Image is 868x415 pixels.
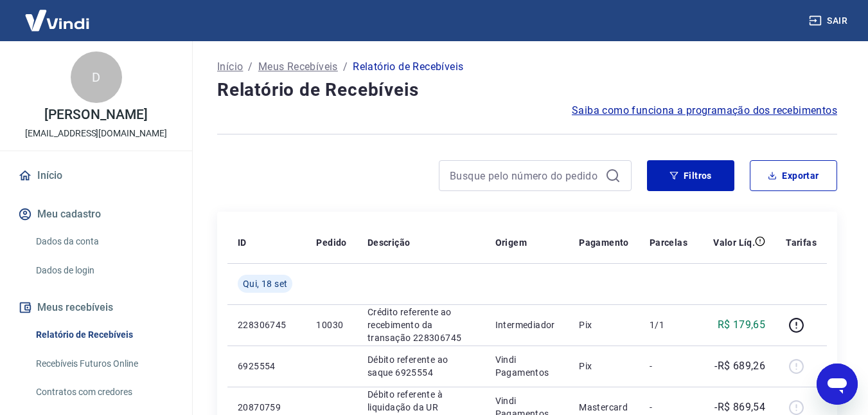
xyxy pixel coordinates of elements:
p: Pagamento [579,236,629,249]
button: Exportar [750,160,837,191]
button: Meus recebíveis [15,293,177,322]
p: 20870759 [238,401,296,414]
p: 10030 [316,318,346,331]
span: Qui, 18 set [243,277,287,290]
p: 1/1 [650,318,687,331]
p: Tarifas [786,236,817,249]
h4: Relatório de Recebíveis [217,77,837,103]
a: Início [217,59,243,75]
p: 228306745 [238,318,296,331]
p: - [650,401,687,414]
p: / [248,59,252,75]
button: Sair [806,9,853,33]
p: / [343,59,348,75]
p: Vindi Pagamentos [495,353,558,379]
img: Vindi [15,1,99,40]
p: Pix [579,360,629,373]
p: Pix [579,318,629,331]
button: Filtros [647,160,734,191]
iframe: Botão para abrir a janela de mensagens [817,364,858,405]
p: [EMAIL_ADDRESS][DOMAIN_NAME] [25,127,167,140]
p: [PERSON_NAME] [44,108,147,122]
p: -R$ 869,54 [714,400,765,415]
input: Busque pelo número do pedido [450,166,600,185]
a: Dados da conta [31,228,177,255]
p: Origem [495,236,527,249]
p: Mastercard [579,401,629,414]
div: D [71,51,122,103]
p: Parcelas [650,236,687,249]
p: Relatório de Recebíveis [353,59,463,75]
a: Meus Recebíveis [258,59,338,75]
button: Meu cadastro [15,200,177,228]
p: 6925554 [238,360,296,373]
a: Dados de login [31,257,177,284]
p: Débito referente ao saque 6925554 [368,353,475,379]
p: Crédito referente ao recebimento da transação 228306745 [368,306,475,344]
p: Valor Líq. [713,236,755,249]
a: Saiba como funciona a programação dos recebimentos [572,103,837,118]
a: Início [15,161,177,190]
p: Intermediador [495,318,558,331]
a: Recebíveis Futuros Online [31,351,177,377]
p: Descrição [368,236,411,249]
p: Pedido [316,236,346,249]
p: R$ 179,65 [718,317,766,333]
p: ID [238,236,247,249]
a: Contratos com credores [31,379,177,405]
p: - [650,360,687,373]
p: -R$ 689,26 [714,358,765,374]
a: Relatório de Recebíveis [31,322,177,348]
